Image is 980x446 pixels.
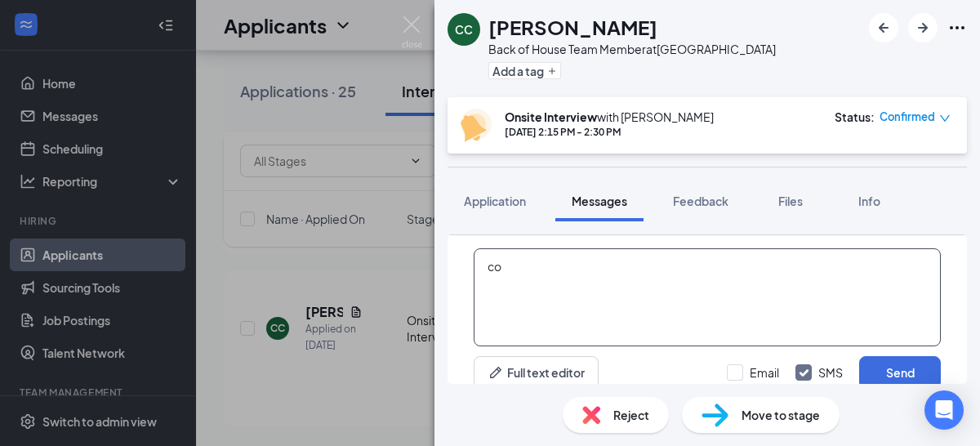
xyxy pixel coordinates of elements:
span: Files [778,194,803,208]
div: Open Intercom Messenger [924,390,964,430]
span: Messages [572,194,627,208]
button: ArrowLeftNew [869,13,898,42]
button: ArrowRight [908,13,938,42]
b: Onsite Interview [505,109,597,124]
span: Feedback [673,194,728,208]
span: Confirmed [880,109,935,125]
button: Send [859,356,941,389]
svg: Plus [547,66,557,76]
div: with [PERSON_NAME] [505,109,714,125]
div: [DATE] 2:15 PM - 2:30 PM [505,125,714,139]
textarea: con [474,248,941,346]
span: Move to stage [742,406,820,424]
span: Application [464,194,526,208]
button: Full text editorPen [474,356,599,389]
div: Back of House Team Member at [GEOGRAPHIC_DATA] [488,41,776,57]
div: Status : [835,109,875,125]
div: CC [455,21,473,38]
button: PlusAdd a tag [488,62,561,79]
span: down [939,113,951,124]
span: Info [858,194,880,208]
span: Reject [613,406,649,424]
h1: [PERSON_NAME] [488,13,657,41]
svg: Ellipses [947,18,967,38]
svg: ArrowLeftNew [874,18,893,38]
svg: ArrowRight [913,18,933,38]
svg: Pen [488,364,504,381]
